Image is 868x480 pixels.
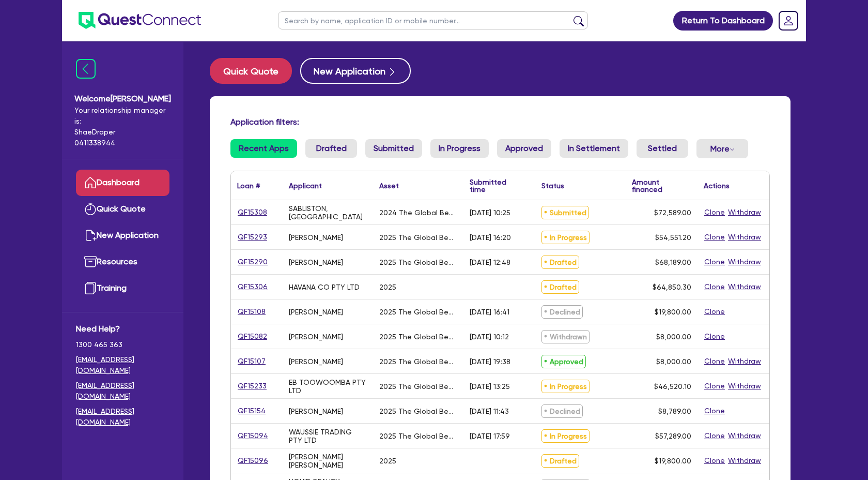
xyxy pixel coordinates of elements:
[237,355,266,367] a: QF15107
[379,357,457,366] div: 2025 The Global Beauty Group MediLUX LED
[655,432,691,440] span: $57,289.00
[237,455,269,467] a: QF15096
[727,206,762,218] button: Withdraw
[656,333,691,341] span: $8,000.00
[541,454,579,468] span: Drafted
[637,139,688,158] a: Settled
[704,231,725,243] button: Clone
[278,11,588,29] input: Search by name, application ID or mobile number...
[704,206,725,218] button: Clone
[237,281,268,293] a: QF15306
[541,231,590,244] span: In Progress
[470,308,509,316] div: [DATE] 16:41
[84,203,97,215] img: quick-quote
[541,280,579,294] span: Drafted
[727,281,762,293] button: Withdraw
[541,429,590,443] span: In Progress
[541,330,590,343] span: Withdrawn
[76,222,169,249] a: New Application
[654,382,691,391] span: $46,520.10
[470,432,510,440] div: [DATE] 17:59
[76,249,169,275] a: Resources
[76,170,169,196] a: Dashboard
[727,430,762,442] button: Withdraw
[76,196,169,222] a: Quick Quote
[76,380,169,402] a: [EMAIL_ADDRESS][DOMAIN_NAME]
[470,382,510,391] div: [DATE] 13:25
[379,182,399,189] div: Asset
[470,357,510,366] div: [DATE] 19:38
[379,258,457,266] div: 2025 The Global Beauty Group UltraLUX PRO
[655,457,691,465] span: $19,800.00
[541,305,583,319] span: Declined
[655,233,691,242] span: $54,551.20
[727,455,762,467] button: Withdraw
[470,178,520,193] div: Submitted time
[379,233,457,242] div: 2025 The Global Beauty Group UltraLUX PRO
[74,105,171,148] span: Your relationship manager is: Shae Draper 0411338944
[289,308,343,316] div: [PERSON_NAME]
[696,139,748,158] button: Dropdown toggle
[76,59,96,79] img: icon-menu-close
[76,339,169,350] span: 1300 465 363
[289,204,367,221] div: SABLISTON, [GEOGRAPHIC_DATA]
[76,275,169,302] a: Training
[289,378,367,395] div: EB TOOWOOMBA PTY LTD
[289,428,367,444] div: WAUSSIE TRADING PTY LTD
[289,333,343,341] div: [PERSON_NAME]
[775,7,802,34] a: Dropdown toggle
[379,208,457,217] div: 2024 The Global Beauty Group Liftera and Observ520X
[655,258,691,266] span: $68,189.00
[541,355,586,368] span: Approved
[289,233,343,242] div: [PERSON_NAME]
[289,453,367,469] div: [PERSON_NAME] [PERSON_NAME]
[210,58,292,84] button: Quick Quote
[237,206,268,218] a: QF15308
[237,182,260,189] div: Loan #
[470,407,509,415] div: [DATE] 11:43
[84,256,97,268] img: resources
[379,283,396,291] div: 2025
[76,354,169,376] a: [EMAIL_ADDRESS][DOMAIN_NAME]
[470,208,510,217] div: [DATE] 10:25
[289,258,343,266] div: [PERSON_NAME]
[470,333,509,341] div: [DATE] 10:12
[727,231,762,243] button: Withdraw
[237,405,266,417] a: QF15154
[541,256,579,269] span: Drafted
[84,229,97,242] img: new-application
[704,355,725,367] button: Clone
[79,12,201,29] img: quest-connect-logo-blue
[704,331,725,342] button: Clone
[727,256,762,268] button: Withdraw
[430,139,489,158] a: In Progress
[655,308,691,316] span: $19,800.00
[673,11,773,31] a: Return To Dashboard
[704,281,725,293] button: Clone
[305,139,357,158] a: Drafted
[541,182,564,189] div: Status
[654,208,691,217] span: $72,589.00
[289,407,343,415] div: [PERSON_NAME]
[704,455,725,467] button: Clone
[704,380,725,392] button: Clone
[704,430,725,442] button: Clone
[289,283,360,291] div: HAVANA CO PTY LTD
[74,93,171,105] span: Welcome [PERSON_NAME]
[237,331,268,342] a: QF15082
[76,406,169,428] a: [EMAIL_ADDRESS][DOMAIN_NAME]
[379,308,457,316] div: 2025 The Global Beauty Group MediLUX
[379,432,457,440] div: 2025 The Global Beauty Group UltraLUX Pro
[300,58,411,84] a: New Application
[653,283,691,291] span: $64,850.30
[365,139,422,158] a: Submitted
[704,306,725,318] button: Clone
[704,182,730,189] div: Actions
[289,357,343,366] div: [PERSON_NAME]
[379,382,457,391] div: 2025 The Global Beauty Group SuperLUX
[379,333,457,341] div: 2025 The Global Beauty Group MediLUX LED
[379,457,396,465] div: 2025
[470,233,511,242] div: [DATE] 16:20
[84,282,97,294] img: training
[704,405,725,417] button: Clone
